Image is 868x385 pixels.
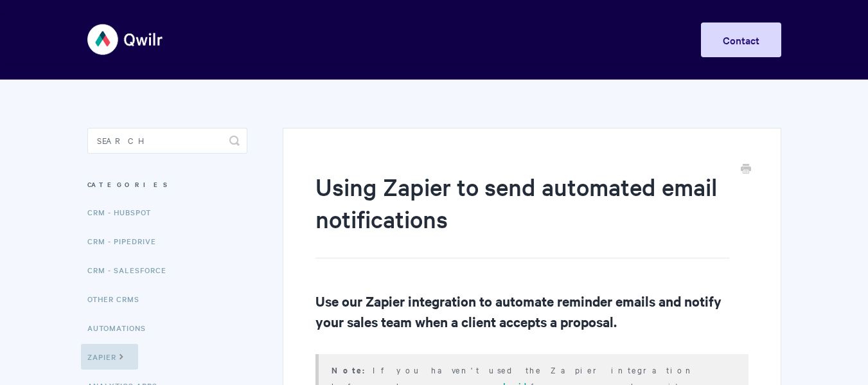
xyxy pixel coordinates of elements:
a: Other CRMs [87,286,149,312]
h1: Using Zapier to send automated email notifications [315,170,729,258]
a: CRM - Salesforce [87,257,176,283]
h3: Categories [87,173,247,196]
h2: Use our Zapier integration to automate reminder emails and notify your sales team when a client a... [315,291,748,332]
img: Qwilr Help Center [87,15,164,64]
a: CRM - HubSpot [87,199,161,225]
a: Contact [701,22,781,57]
input: Search [87,128,247,154]
a: Print this Article [741,163,751,177]
a: CRM - Pipedrive [87,228,166,254]
a: Zapier [81,344,138,370]
b: Note: [332,364,373,376]
a: Automations [87,315,155,341]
